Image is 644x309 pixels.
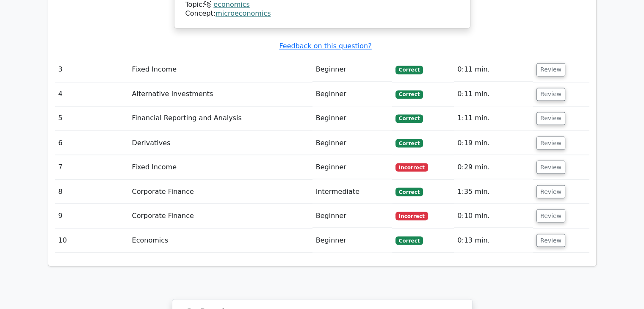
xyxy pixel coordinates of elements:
[395,114,423,123] span: Correct
[55,82,129,106] td: 4
[129,228,312,252] td: Economics
[536,136,565,149] button: Review
[279,42,371,50] a: Feedback on this question?
[185,9,459,18] div: Concept:
[536,234,565,247] button: Review
[454,106,533,130] td: 1:11 min.
[55,179,129,204] td: 8
[395,212,428,220] span: Incorrect
[55,155,129,179] td: 7
[395,66,423,74] span: Correct
[454,131,533,155] td: 0:19 min.
[129,82,312,106] td: Alternative Investments
[129,155,312,179] td: Fixed Income
[395,236,423,245] span: Correct
[129,204,312,228] td: Corporate Finance
[395,188,423,196] span: Correct
[55,131,129,155] td: 6
[454,204,533,228] td: 0:10 min.
[129,106,312,130] td: Financial Reporting and Analysis
[55,58,129,82] td: 3
[213,0,250,8] a: economics
[536,160,565,174] button: Review
[395,163,428,171] span: Incorrect
[454,58,533,82] td: 0:11 min.
[312,155,392,179] td: Beginner
[312,58,392,82] td: Beginner
[129,179,312,204] td: Corporate Finance
[312,179,392,204] td: Intermediate
[312,204,392,228] td: Beginner
[312,228,392,252] td: Beginner
[454,179,533,204] td: 1:35 min.
[55,204,129,228] td: 9
[536,63,565,76] button: Review
[395,90,423,99] span: Correct
[454,155,533,179] td: 0:29 min.
[312,131,392,155] td: Beginner
[536,209,565,222] button: Review
[55,106,129,130] td: 5
[185,0,459,9] div: Topic:
[129,58,312,82] td: Fixed Income
[536,88,565,101] button: Review
[536,185,565,198] button: Review
[55,228,129,252] td: 10
[216,9,271,17] a: microeconomics
[129,131,312,155] td: Derivatives
[395,139,423,147] span: Correct
[454,228,533,252] td: 0:13 min.
[312,82,392,106] td: Beginner
[312,106,392,130] td: Beginner
[454,82,533,106] td: 0:11 min.
[536,112,565,125] button: Review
